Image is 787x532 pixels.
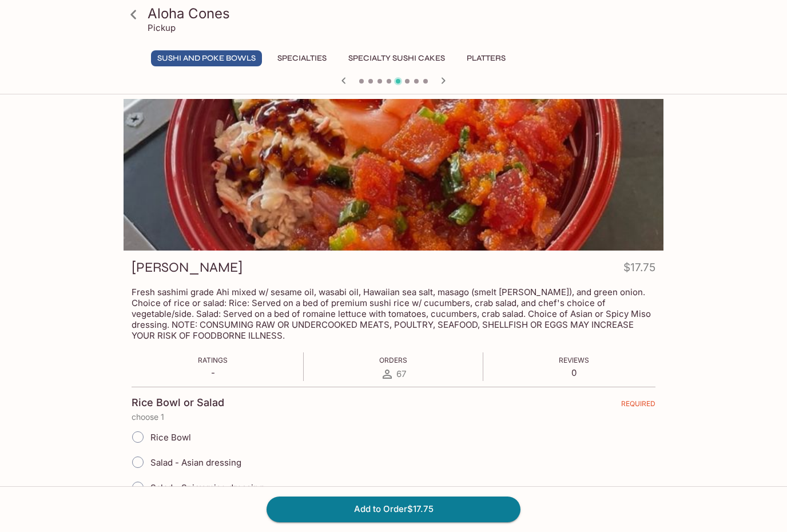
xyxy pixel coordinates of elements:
span: Rice Bowl [150,432,191,443]
div: Wasabi Masago Ahi Poke [124,99,663,251]
p: 0 [559,367,589,378]
span: Salad - Asian dressing [150,457,241,468]
h4: $17.75 [623,259,655,281]
p: choose 1 [132,412,655,422]
span: REQUIRED [621,399,655,412]
h4: Rice Bowl or Salad [132,396,224,409]
span: Orders [379,356,407,364]
span: 67 [396,368,406,379]
button: Specialties [271,50,333,66]
button: Specialty Sushi Cakes [342,50,451,66]
span: Ratings [198,356,228,364]
p: - [198,367,228,378]
p: Pickup [148,22,176,33]
p: Fresh sashimi grade Ahi mixed w/ sesame oil, wasabi oil, Hawaiian sea salt, masago (smelt [PERSON... [132,287,655,341]
button: Sushi and Poke Bowls [151,50,262,66]
button: Add to Order$17.75 [267,497,520,522]
h3: [PERSON_NAME] [132,259,243,276]
h3: Aloha Cones [148,5,659,22]
button: Platters [460,50,512,66]
span: Reviews [559,356,589,364]
span: Salad - Spicy miso dressing [150,482,264,493]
